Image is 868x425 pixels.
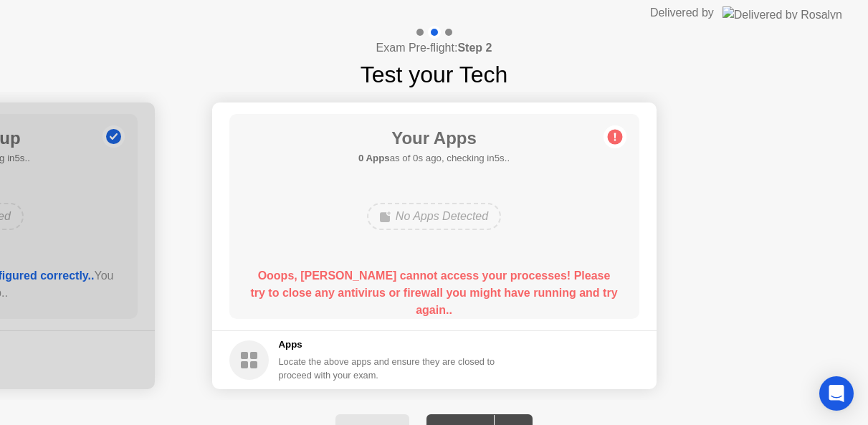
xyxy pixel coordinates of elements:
[650,4,714,22] div: Delivered by
[361,57,508,92] h1: Test your Tech
[279,355,496,382] div: Locate the above apps and ensure they are closed to proceed with your exam.
[722,6,842,19] img: Delivered by Rosalyn
[250,269,617,316] b: Ooops, [PERSON_NAME] cannot access your processes! Please try to close any antivirus or firewall ...
[376,39,492,57] h4: Exam Pre-flight:
[358,153,390,163] b: 0 Apps
[358,151,510,166] h5: as of 0s ago, checking in5s..
[279,338,496,352] h5: Apps
[358,125,510,151] h1: Your Apps
[367,203,501,230] div: No Apps Detected
[457,42,492,54] b: Step 2
[819,376,854,411] div: Open Intercom Messenger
